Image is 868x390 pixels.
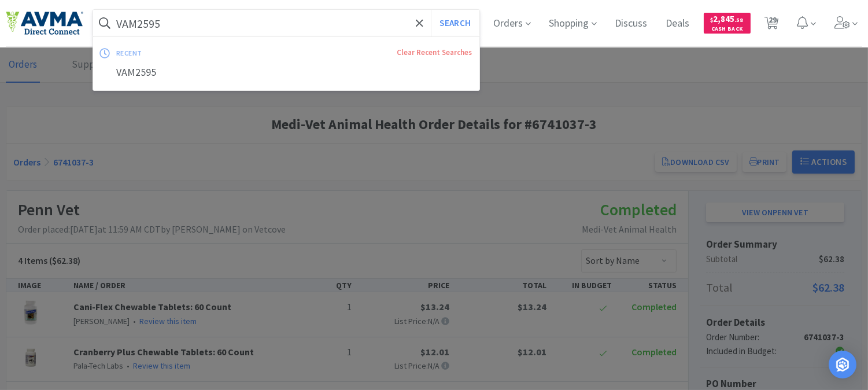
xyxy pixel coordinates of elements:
[93,62,479,83] div: VAM2595
[711,26,744,34] span: Cash Back
[611,19,652,29] a: Discuss
[6,11,83,35] img: e4e33dab9f054f5782a47901c742baa9_102.png
[711,13,744,24] span: 2,845
[735,16,744,24] span: . 58
[662,19,695,29] a: Deals
[431,10,479,36] button: Search
[760,20,784,30] a: 29
[711,16,714,24] span: $
[704,8,751,39] a: $2,845.58Cash Back
[93,10,479,36] input: Search by item, sku, manufacturer, ingredient, size...
[397,47,472,57] a: Clear Recent Searches
[116,44,269,62] div: recent
[829,351,856,378] div: Open Intercom Messenger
